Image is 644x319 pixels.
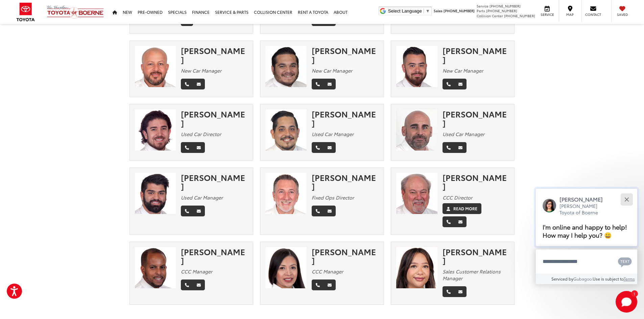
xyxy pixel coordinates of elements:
a: Email [193,280,205,290]
a: Email [324,206,336,216]
a: Phone [312,280,324,290]
a: Email [454,79,467,89]
a: Phone [443,142,455,153]
em: Used Car Manager [181,194,223,201]
em: Used Car Director [181,131,221,137]
div: Close[PERSON_NAME][PERSON_NAME] Toyota of BoerneI'm online and happy to help! How may I help you?... [536,189,637,284]
img: Steve Hill [396,173,437,214]
span: Use is subject to [593,276,624,282]
em: Used Car Manager [312,131,354,137]
span: Service [540,12,555,17]
img: Trinity Vasquez [396,247,437,288]
a: Email [454,142,467,153]
svg: Start Chat [616,291,637,313]
em: CCC Manager [181,268,212,275]
a: Phone [443,79,455,89]
button: Chat with SMS [616,254,634,269]
img: Johnny Marker [265,173,307,214]
span: ​ [424,8,424,14]
div: [PERSON_NAME] [443,173,509,191]
img: David Padilla [135,109,176,151]
a: Phone [181,206,193,216]
img: Aaron Cooper [396,46,437,87]
a: Email [324,79,336,89]
a: Phone [181,142,193,153]
img: Gregg Dickey [396,109,437,151]
a: Phone [443,286,455,297]
a: Phone [443,216,455,227]
span: Saved [615,12,630,17]
a: Terms [624,276,635,282]
em: CCC Director [443,194,472,201]
span: Select Language [388,8,422,14]
div: [PERSON_NAME] [443,247,509,265]
img: Perla Harvey [265,247,307,288]
textarea: Type your message [536,249,637,274]
em: New Car Manager [312,67,352,74]
span: [PHONE_NUMBER] [486,8,517,13]
div: [PERSON_NAME] [443,109,509,127]
span: [PHONE_NUMBER] [504,13,535,18]
div: [PERSON_NAME] [312,247,379,265]
a: Select Language​ [388,8,430,14]
em: New Car Manager [443,67,483,74]
a: Phone [312,142,324,153]
a: Email [193,79,205,89]
a: Email [324,142,336,153]
div: [PERSON_NAME] [181,247,248,265]
span: Service [477,3,488,8]
span: ▼ [426,8,430,14]
div: [PERSON_NAME] [312,46,379,64]
a: Email [454,216,467,227]
img: Cory Dorsey [135,173,176,214]
label: Read More [453,206,477,212]
span: Parts [477,8,485,13]
em: Used Car Manager [443,131,484,137]
img: Sam Abraham [135,46,176,87]
span: 1 [634,292,635,295]
a: Email [454,286,467,297]
em: New Car Manager [181,67,221,74]
a: Phone [181,280,193,290]
img: Vic Vaughan Toyota of Boerne [47,5,104,19]
p: [PERSON_NAME] [559,195,610,203]
em: Fixed Ops Director [312,194,354,201]
a: Read More [443,203,481,214]
div: [PERSON_NAME] [181,109,248,127]
span: [PHONE_NUMBER] [444,8,475,13]
div: [PERSON_NAME] [312,109,379,127]
img: Nate Akalu [135,247,176,288]
div: [PERSON_NAME] [181,173,248,191]
a: Phone [312,79,324,89]
em: CCC Manager [312,268,343,275]
span: Collision Center [477,13,503,18]
a: Email [193,142,205,153]
a: Email [193,206,205,216]
span: Contact [585,12,601,17]
div: [PERSON_NAME] [443,46,509,64]
span: Serviced by [551,276,573,282]
p: [PERSON_NAME] Toyota of Boerne [559,203,610,216]
em: Sales Customer Relations Manager [443,268,501,282]
span: Map [563,12,577,17]
span: [PHONE_NUMBER] [490,3,521,8]
span: I'm online and happy to help! How may I help you? 😀 [543,222,627,239]
span: Sales [434,8,443,13]
button: Close [619,192,634,207]
div: [PERSON_NAME] [312,173,379,191]
a: Phone [312,206,324,216]
svg: Text [618,257,632,267]
a: Email [324,280,336,290]
img: Jerry Gomez [265,46,307,87]
a: Gubagoo. [573,276,593,282]
a: Phone [181,79,193,89]
div: [PERSON_NAME] [181,46,248,64]
img: Larry Horn [265,109,307,151]
button: Toggle Chat Window [616,291,637,313]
